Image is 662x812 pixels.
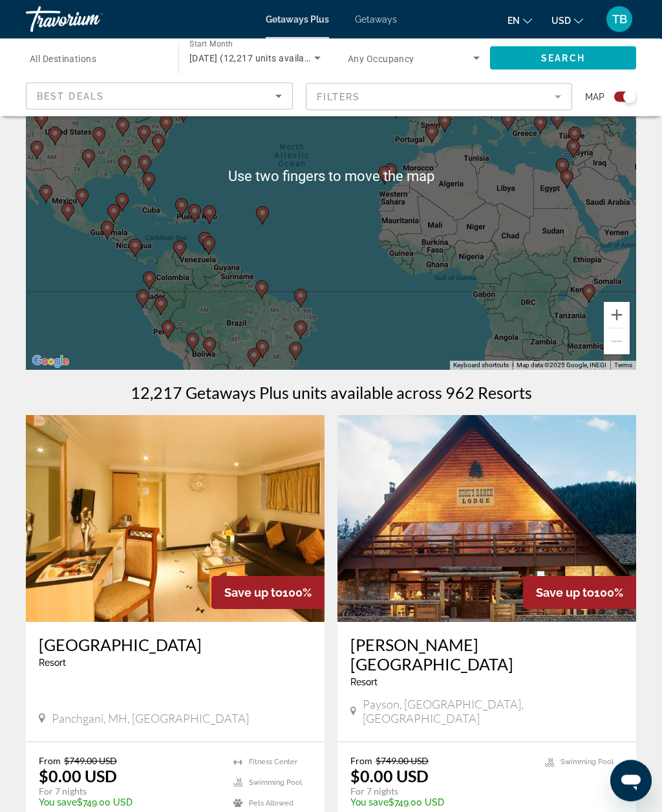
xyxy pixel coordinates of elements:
[604,329,630,355] button: Zoom out
[350,798,532,808] p: $749.00 USD
[614,362,632,369] a: Terms (opens in new tab)
[29,354,72,370] img: Google
[64,756,117,767] span: $749.00 USD
[249,779,302,787] span: Swimming Pool
[189,53,321,63] span: [DATE] (12,217 units available)
[131,383,532,403] h1: 12,217 Getaways Plus units available across 962 Resorts
[337,416,636,623] img: 3986E01L.jpg
[189,40,233,49] span: Start Month
[350,767,429,786] p: $0.00 USD
[350,798,389,808] span: You save
[348,54,414,64] span: Any Occupancy
[37,89,282,104] mat-select: Sort by
[355,14,397,25] a: Getaways
[610,760,652,802] iframe: Button to launch messaging window
[26,3,155,36] a: Travorium
[612,13,627,26] span: TB
[39,786,220,798] p: For 7 nights
[266,14,329,25] a: Getaways Plus
[523,577,636,610] div: 100%
[453,361,509,370] button: Keyboard shortcuts
[30,54,96,64] span: All Destinations
[26,416,325,623] img: C909I01X.jpg
[224,586,283,600] span: Save up to
[306,83,573,111] button: Filter
[541,53,585,63] span: Search
[39,658,66,668] span: Resort
[363,698,623,726] span: Payson, [GEOGRAPHIC_DATA], [GEOGRAPHIC_DATA]
[39,798,220,808] p: $749.00 USD
[350,786,532,798] p: For 7 nights
[551,16,571,26] span: USD
[249,758,297,767] span: Fitness Center
[507,11,532,30] button: Change language
[536,586,594,600] span: Save up to
[561,758,614,767] span: Swimming Pool
[249,800,294,808] span: Pets Allowed
[52,712,249,726] span: Panchgani, MH, [GEOGRAPHIC_DATA]
[603,6,636,33] button: User Menu
[39,798,77,808] span: You save
[211,577,325,610] div: 100%
[507,16,520,26] span: en
[490,47,636,70] button: Search
[39,767,117,786] p: $0.00 USD
[29,354,72,370] a: Open this area in Google Maps (opens a new window)
[39,636,312,655] a: [GEOGRAPHIC_DATA]
[37,91,104,101] span: Best Deals
[350,678,378,688] span: Resort
[350,636,623,674] a: [PERSON_NAME][GEOGRAPHIC_DATA]
[604,303,630,328] button: Zoom in
[585,88,604,106] span: Map
[39,756,61,767] span: From
[376,756,429,767] span: $749.00 USD
[517,362,606,369] span: Map data ©2025 Google, INEGI
[350,756,372,767] span: From
[551,11,583,30] button: Change currency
